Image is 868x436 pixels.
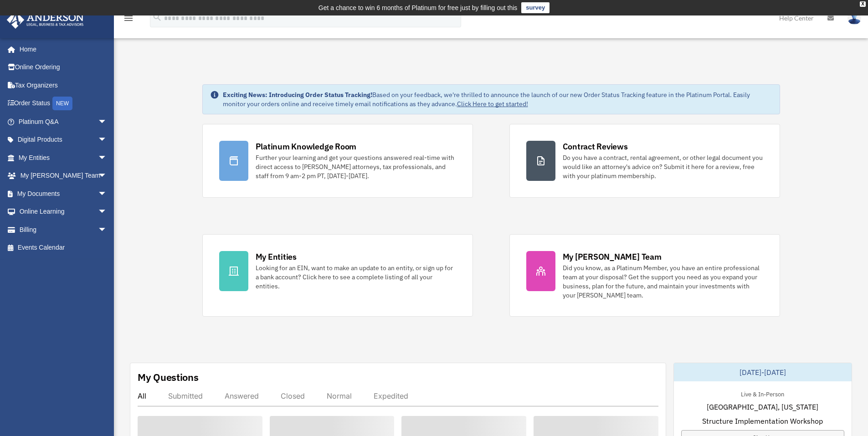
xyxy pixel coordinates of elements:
[521,2,550,13] a: survey
[6,58,121,77] a: Online Ordering
[6,203,121,221] a: Online Learningarrow_drop_down
[457,100,528,108] a: Click Here to get started!
[6,76,121,94] a: Tax Organizers
[847,11,861,25] img: User Pic
[123,13,134,24] i: menu
[327,391,352,400] div: Normal
[6,40,116,58] a: Home
[674,363,852,381] div: [DATE]-[DATE]
[223,90,772,108] div: Based on your feedback, we're thrilled to announce the launch of our new Order Status Tracking fe...
[702,415,823,426] span: Structure Implementation Workshop
[509,124,780,198] a: Contract Reviews Do you have a contract, rental agreement, or other legal document you would like...
[256,251,297,262] div: My Entities
[138,391,146,400] div: All
[4,11,87,29] img: Anderson Advisors Platinum Portal
[563,251,662,262] div: My [PERSON_NAME] Team
[734,389,791,398] div: Live & In-Person
[98,221,116,239] span: arrow_drop_down
[6,185,121,203] a: My Documentsarrow_drop_down
[98,203,116,221] span: arrow_drop_down
[6,239,121,257] a: Events Calendar
[509,234,780,317] a: My [PERSON_NAME] Team Did you know, as a Platinum Member, you have an entire professional team at...
[6,113,121,131] a: Platinum Q&Aarrow_drop_down
[98,131,116,149] span: arrow_drop_down
[281,391,305,400] div: Closed
[860,1,866,7] div: close
[6,167,121,185] a: My [PERSON_NAME] Teamarrow_drop_down
[6,131,121,149] a: Digital Productsarrow_drop_down
[6,149,121,167] a: My Entitiesarrow_drop_down
[123,16,134,24] a: menu
[256,263,456,291] div: Looking for an EIN, want to make an update to an entity, or sign up for a bank account? Click her...
[202,234,473,317] a: My Entities Looking for an EIN, want to make an update to an entity, or sign up for a bank accoun...
[202,124,473,198] a: Platinum Knowledge Room Further your learning and get your questions answered real-time with dire...
[318,2,518,13] div: Get a chance to win 6 months of Platinum for free just by filling out this
[138,370,199,384] div: My Questions
[256,141,357,152] div: Platinum Knowledge Room
[98,167,116,185] span: arrow_drop_down
[223,91,372,99] strong: Exciting News: Introducing Order Status Tracking!
[6,221,121,239] a: Billingarrow_drop_down
[98,149,116,167] span: arrow_drop_down
[374,391,408,400] div: Expedited
[563,153,763,180] div: Do you have a contract, rental agreement, or other legal document you would like an attorney's ad...
[98,113,116,131] span: arrow_drop_down
[256,153,456,180] div: Further your learning and get your questions answered real-time with direct access to [PERSON_NAM...
[563,263,763,300] div: Did you know, as a Platinum Member, you have an entire professional team at your disposal? Get th...
[168,391,203,400] div: Submitted
[152,12,162,22] i: search
[98,185,116,203] span: arrow_drop_down
[225,391,259,400] div: Answered
[6,94,121,113] a: Order StatusNEW
[707,401,818,412] span: [GEOGRAPHIC_DATA], [US_STATE]
[52,97,72,110] div: NEW
[563,141,628,152] div: Contract Reviews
